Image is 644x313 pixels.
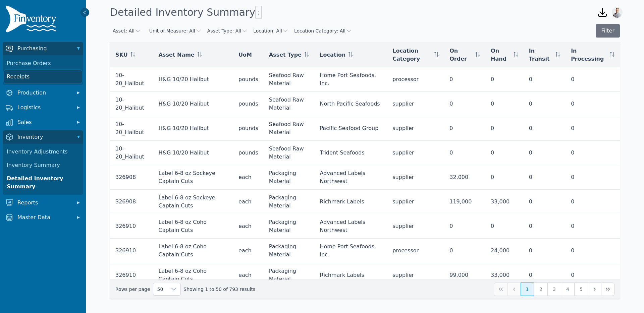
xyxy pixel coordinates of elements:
div: 0 [529,149,560,157]
td: Richmark Labels [314,190,387,214]
div: 0 [491,149,518,157]
td: Packaging Material [264,214,315,239]
td: pounds [233,141,264,165]
button: Reports [3,196,83,209]
button: Master Data [3,211,83,224]
div: 0 [529,222,560,230]
div: 33,000 [491,271,518,279]
button: Next Page [588,283,601,296]
div: 0 [571,75,614,83]
div: 0 [571,198,614,206]
div: 0 [529,198,560,206]
span: Asset Name [158,51,194,59]
span: SKU [115,51,128,59]
span: On Order [449,47,473,63]
td: supplier [387,214,444,239]
td: processor [387,239,444,263]
button: Location Category: All [294,27,352,34]
button: Asset Type: All [207,27,248,34]
span: Location [320,51,345,59]
button: Page 1 [521,283,534,296]
td: H&G 10/20 Halibut [153,116,233,141]
td: 10-20_Halibut [110,92,153,116]
h1: Detailed Inventory Summary [110,6,262,19]
div: 0 [571,222,614,230]
span: UoM [238,51,252,59]
span: Sales [17,118,71,126]
td: Trident Seafoods [314,141,387,165]
button: Sales [3,116,83,129]
div: 32,000 [449,173,480,181]
a: Inventory Summary [4,159,82,172]
td: Packaging Material [264,165,315,190]
td: Seafood Raw Material [264,92,315,116]
div: 0 [491,222,518,230]
button: Purchasing [3,42,83,55]
td: supplier [387,165,444,190]
td: 326910 [110,239,153,263]
td: pounds [233,67,264,92]
div: 33,000 [491,198,518,206]
td: Home Port Seafoods, Inc. [314,239,387,263]
td: 10-20_Halibut [110,67,153,92]
td: Advanced Labels Northwest [314,165,387,190]
div: 0 [529,271,560,279]
div: 0 [449,100,480,108]
td: supplier [387,116,444,141]
button: Last Page [601,283,614,296]
span: Inventory [17,133,71,141]
div: 0 [449,222,480,230]
td: 326908 [110,165,153,190]
td: North Pacific Seafoods [314,92,387,116]
td: Pacific Seafood Group [314,116,387,141]
td: Label 6-8 oz Coho Captain Cuts [153,214,233,239]
a: Inventory Adjustments [4,145,82,159]
td: each [233,239,264,263]
div: 0 [571,124,614,132]
button: Logistics [3,101,83,114]
td: each [233,214,264,239]
span: In Processing [571,47,607,63]
div: 0 [571,100,614,108]
td: Label 6-8 oz Sockeye Captain Cuts [153,190,233,214]
div: 0 [491,173,518,181]
td: H&G 10/20 Halibut [153,92,233,116]
td: Seafood Raw Material [264,116,315,141]
div: 0 [571,271,614,279]
button: Production [3,86,83,100]
button: Unit of Measure: All [149,27,202,34]
div: 0 [529,124,560,132]
td: supplier [387,190,444,214]
button: Inventory [3,130,83,144]
div: 0 [571,247,614,255]
td: processor [387,67,444,92]
td: Home Port Seafoods, Inc. [314,67,387,92]
td: Packaging Material [264,239,315,263]
td: Advanced Labels Northwest [314,214,387,239]
td: 326910 [110,263,153,288]
button: Page 2 [534,283,547,296]
td: Packaging Material [264,263,315,288]
div: 0 [449,124,480,132]
td: H&G 10/20 Halibut [153,67,233,92]
div: 24,000 [491,247,518,255]
span: Reports [17,199,71,207]
td: 326908 [110,190,153,214]
td: supplier [387,263,444,288]
td: Label 6-8 oz Sockeye Captain Cuts [153,165,233,190]
img: Finventory [5,5,59,35]
span: On Hand [491,47,511,63]
td: supplier [387,141,444,165]
td: H&G 10/20 Halibut [153,141,233,165]
td: 326910 [110,214,153,239]
div: 0 [529,247,560,255]
div: 0 [571,173,614,181]
button: Filter [596,24,620,38]
div: 0 [571,149,614,157]
a: Purchase Orders [4,57,82,70]
a: Receipts [4,70,82,83]
span: Rows per page [153,283,167,295]
div: 0 [529,75,560,83]
td: Label 6-8 oz Coho Captain Cuts [153,263,233,288]
td: each [233,165,264,190]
